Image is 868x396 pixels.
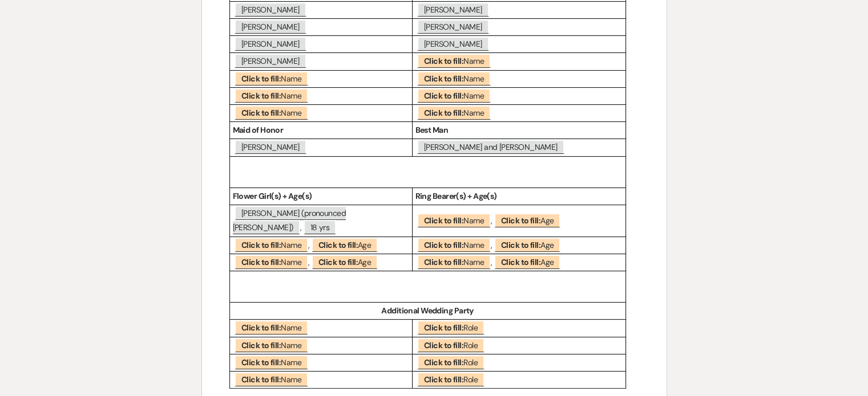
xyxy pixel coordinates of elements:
b: Click to fill: [424,340,463,350]
b: Click to fill: [501,257,540,267]
span: Name [235,238,308,252]
p: , [233,238,409,252]
b: Click to fill: [318,257,358,267]
span: [PERSON_NAME] [417,36,489,51]
b: Click to fill: [241,340,281,350]
b: Click to fill: [424,357,463,368]
b: Click to fill: [424,74,463,84]
span: [PERSON_NAME] [235,36,306,51]
span: Name [235,255,308,269]
b: Click to fill: [424,374,463,385]
b: Click to fill: [241,322,281,333]
span: Name [235,372,308,386]
strong: Maid of Honor [233,125,284,135]
strong: Ring Bearer(s) + Age(s) [415,191,497,201]
b: Click to fill: [241,257,281,267]
p: , [415,238,623,252]
b: Click to fill: [424,257,463,267]
p: , [233,206,409,235]
b: Click to fill: [241,374,281,385]
span: [PERSON_NAME] [235,140,306,154]
p: , [233,255,409,270]
span: [PERSON_NAME] [235,19,306,34]
span: Name [235,88,308,103]
b: Click to fill: [424,91,463,101]
b: Click to fill: [424,215,463,226]
span: Age [494,213,561,227]
b: Click to fill: [241,357,281,368]
span: Role [417,320,485,334]
b: Click to fill: [424,108,463,118]
b: Click to fill: [241,91,281,101]
b: Click to fill: [318,240,358,250]
b: Click to fill: [241,108,281,118]
span: Role [417,355,485,369]
span: Name [235,320,308,334]
span: Name [417,88,491,103]
strong: Additional Wedding Party [381,305,474,316]
span: Age [494,238,561,252]
p: , [415,255,623,270]
b: Click to fill: [241,240,281,250]
strong: Best Man [415,125,449,135]
span: Name [417,238,491,252]
span: [PERSON_NAME] [417,2,489,17]
span: [PERSON_NAME] [417,19,489,34]
span: Age [494,255,561,269]
strong: Flower Girl(s) + Age(s) [233,191,312,201]
b: Click to fill: [501,215,540,226]
span: Role [417,338,485,352]
span: Name [235,105,308,120]
b: Click to fill: [424,240,463,250]
span: [PERSON_NAME] (pronounced [PERSON_NAME]) [233,206,346,234]
span: [PERSON_NAME] and [PERSON_NAME] [417,140,564,154]
span: Age [312,238,378,252]
span: [PERSON_NAME] [235,2,306,17]
span: Name [417,213,491,227]
b: Click to fill: [241,74,281,84]
span: Name [235,338,308,352]
span: 18 yrs [304,220,337,234]
p: , [415,214,623,228]
span: Age [312,255,378,269]
span: Name [417,255,491,269]
b: Click to fill: [501,240,540,250]
b: Click to fill: [424,56,463,66]
span: [PERSON_NAME] [235,54,306,68]
span: Role [417,372,485,386]
span: Name [235,71,308,85]
span: Name [235,355,308,369]
b: Click to fill: [424,322,463,333]
span: Name [417,71,491,85]
span: Name [417,54,491,68]
span: Name [417,105,491,120]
